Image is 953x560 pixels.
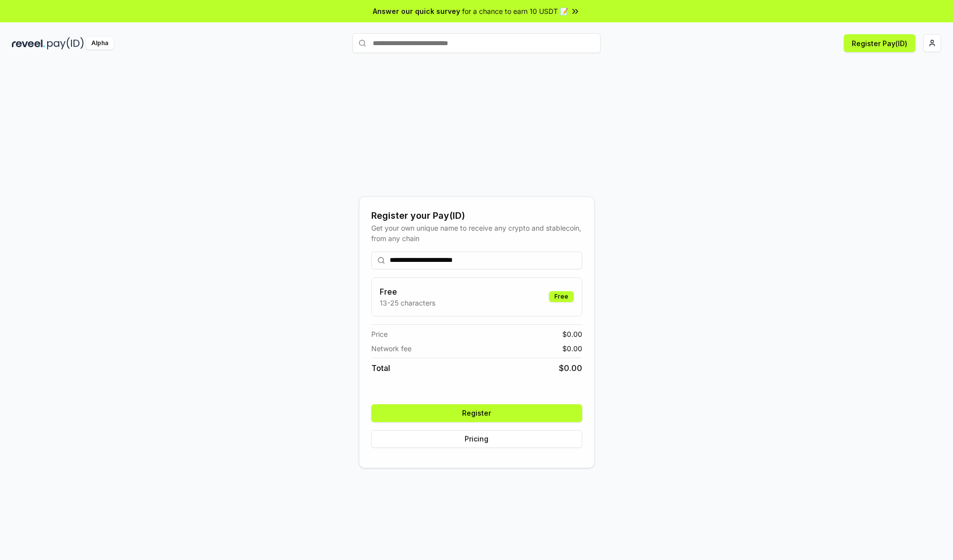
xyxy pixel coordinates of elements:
[86,37,114,50] div: Alpha
[462,6,568,16] span: for a chance to earn 10 USDT 📝
[371,343,411,354] span: Network fee
[373,6,460,16] span: Answer our quick survey
[371,404,582,422] button: Register
[371,362,390,374] span: Total
[12,37,45,50] img: reveel_dark
[562,329,582,339] span: $ 0.00
[371,223,582,244] div: Get your own unique name to receive any crypto and stablecoin, from any chain
[380,298,435,308] p: 13-25 characters
[549,291,574,302] div: Free
[380,286,435,298] h3: Free
[371,209,582,223] div: Register your Pay(ID)
[559,362,582,374] span: $ 0.00
[844,34,915,52] button: Register Pay(ID)
[47,37,84,50] img: pay_id
[371,329,388,339] span: Price
[371,430,582,448] button: Pricing
[562,343,582,354] span: $ 0.00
